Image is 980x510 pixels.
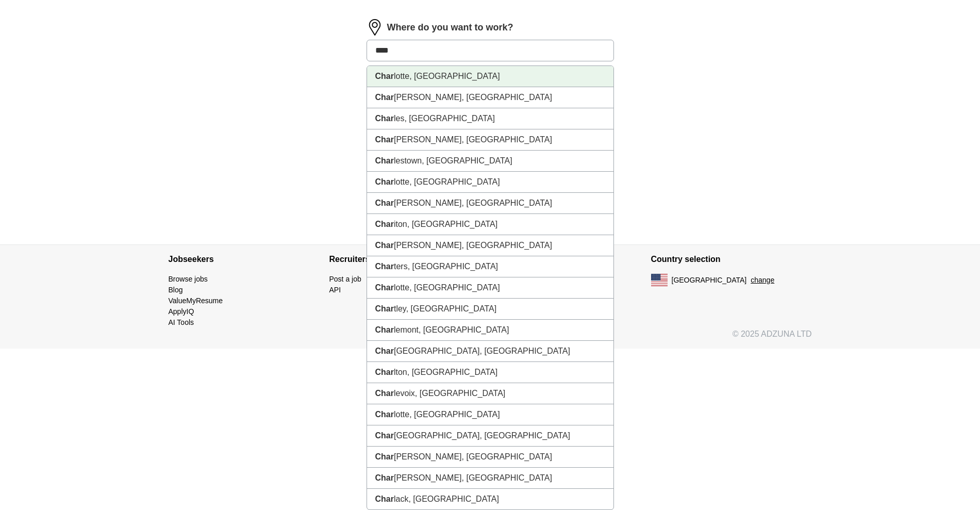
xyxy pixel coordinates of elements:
strong: Char [375,156,394,165]
strong: Char [375,93,394,102]
a: Post a job [329,275,361,283]
li: tley, [GEOGRAPHIC_DATA] [367,299,613,320]
h4: Country selection [651,245,812,274]
strong: Char [375,72,394,80]
li: lemont, [GEOGRAPHIC_DATA] [367,320,613,341]
li: lack, [GEOGRAPHIC_DATA] [367,489,613,509]
a: ValueMyResume [169,297,223,305]
strong: Char [375,410,394,419]
li: lotte, [GEOGRAPHIC_DATA] [367,277,613,299]
strong: Char [375,199,394,207]
a: AI Tools [169,318,194,326]
a: ApplyIQ [169,307,194,316]
button: change [751,275,774,286]
strong: Char [375,431,394,440]
strong: Char [375,325,394,334]
strong: Char [375,452,394,461]
li: [PERSON_NAME], [GEOGRAPHIC_DATA] [367,235,613,256]
li: levoix, [GEOGRAPHIC_DATA] [367,383,613,404]
strong: Char [375,135,394,144]
li: lotte, [GEOGRAPHIC_DATA] [367,66,613,87]
strong: Char [375,262,394,271]
li: ters, [GEOGRAPHIC_DATA] [367,256,613,277]
a: API [329,286,341,294]
li: [PERSON_NAME], [GEOGRAPHIC_DATA] [367,193,613,214]
li: [PERSON_NAME], [GEOGRAPHIC_DATA] [367,129,613,151]
strong: Char [375,473,394,482]
li: lotte, [GEOGRAPHIC_DATA] [367,404,613,425]
strong: Char [375,241,394,250]
div: © 2025 ADZUNA LTD [160,328,820,349]
li: lton, [GEOGRAPHIC_DATA] [367,362,613,383]
strong: Char [375,177,394,186]
li: [PERSON_NAME], [GEOGRAPHIC_DATA] [367,447,613,468]
img: location.png [367,19,383,36]
strong: Char [375,368,394,376]
li: [PERSON_NAME], [GEOGRAPHIC_DATA] [367,87,613,108]
li: [GEOGRAPHIC_DATA], [GEOGRAPHIC_DATA] [367,341,613,362]
a: Browse jobs [169,275,208,283]
span: [GEOGRAPHIC_DATA] [672,275,747,286]
strong: Char [375,347,394,355]
strong: Char [375,114,394,123]
img: US flag [651,274,668,286]
a: Blog [169,286,183,294]
li: les, [GEOGRAPHIC_DATA] [367,108,613,129]
li: [GEOGRAPHIC_DATA], [GEOGRAPHIC_DATA] [367,425,613,447]
li: [PERSON_NAME], [GEOGRAPHIC_DATA] [367,468,613,489]
strong: Char [375,495,394,503]
li: iton, [GEOGRAPHIC_DATA] [367,214,613,235]
strong: Char [375,220,394,228]
strong: Char [375,304,394,313]
li: lotte, [GEOGRAPHIC_DATA] [367,172,613,193]
strong: Char [375,283,394,292]
strong: Char [375,389,394,398]
li: lestown, [GEOGRAPHIC_DATA] [367,151,613,172]
label: Where do you want to work? [387,21,513,35]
